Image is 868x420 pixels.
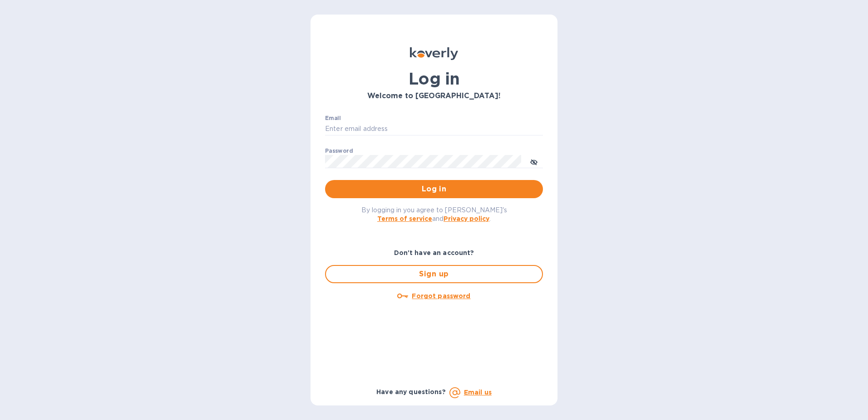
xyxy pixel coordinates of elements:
[325,265,543,283] button: Sign up
[332,184,536,195] span: Log in
[325,122,543,136] input: Enter email address
[412,292,470,300] u: Forgot password
[325,92,543,100] h3: Welcome to [GEOGRAPHIC_DATA]!
[325,69,543,88] h1: Log in
[444,215,489,222] a: Privacy policy
[325,115,341,121] label: Email
[377,215,432,222] a: Terms of service
[394,249,474,256] b: Don't have an account?
[333,269,535,280] span: Sign up
[325,180,543,198] button: Log in
[361,206,507,222] span: By logging in you agree to [PERSON_NAME]'s and .
[410,47,458,60] img: Koverly
[325,148,353,154] label: Password
[376,388,446,395] b: Have any questions?
[525,152,543,170] button: toggle password visibility
[464,389,492,396] a: Email us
